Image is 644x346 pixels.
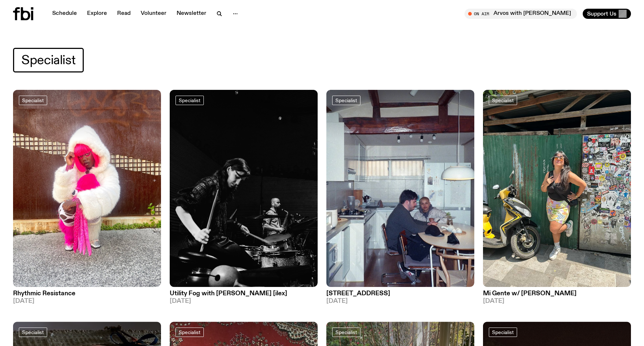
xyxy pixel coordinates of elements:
img: Image by Billy Zammit [170,90,318,287]
span: Specialist [22,329,44,335]
span: Specialist [22,97,44,103]
a: Specialist [176,96,204,105]
span: [DATE] [13,298,161,304]
span: Support Us [587,11,616,17]
span: Specialist [492,329,514,335]
a: Volunteer [136,9,171,19]
span: Specialist [21,53,75,67]
a: Specialist [489,328,517,337]
span: [DATE] [326,298,474,304]
button: Support Us [583,9,631,19]
a: Explore [83,9,111,19]
a: Specialist [19,96,47,105]
a: Newsletter [172,9,211,19]
a: Read [113,9,135,19]
a: Specialist [489,96,517,105]
a: Specialist [332,96,360,105]
h3: Rhythmic Resistance [13,291,161,297]
a: [STREET_ADDRESS][DATE] [326,287,474,304]
button: On AirArvos with [PERSON_NAME] [465,9,577,19]
h3: Utility Fog with [PERSON_NAME] [ilex] [170,291,318,297]
a: Schedule [48,9,81,19]
h3: [STREET_ADDRESS] [326,291,474,297]
span: Specialist [179,97,201,103]
span: Specialist [335,97,357,103]
a: Utility Fog with [PERSON_NAME] [ilex][DATE] [170,287,318,304]
span: Specialist [335,329,357,335]
img: Pat sits at a dining table with his profile facing the camera. Rhea sits to his left facing the c... [326,90,474,287]
span: [DATE] [483,298,631,304]
img: Attu crouches on gravel in front of a brown wall. They are wearing a white fur coat with a hood, ... [13,90,161,287]
img: We got special guest selector Maria Piña direct from Chile joining us a chat about her creative j... [483,90,631,287]
a: Specialist [176,328,204,337]
span: [DATE] [170,298,318,304]
h3: Mi Gente w/ [PERSON_NAME] [483,291,631,297]
a: Rhythmic Resistance[DATE] [13,287,161,304]
a: Specialist [332,328,360,337]
span: Specialist [179,329,201,335]
span: Specialist [492,97,514,103]
a: Specialist [19,328,47,337]
a: Mi Gente w/ [PERSON_NAME][DATE] [483,287,631,304]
